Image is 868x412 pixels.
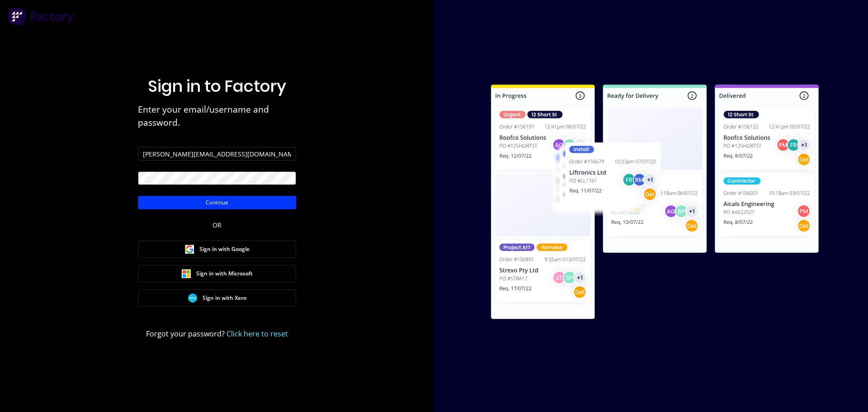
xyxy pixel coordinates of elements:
[138,265,296,282] button: Microsoft Sign inSign in with Microsoft
[146,328,288,339] span: Forgot your password?
[7,7,75,25] img: Factory
[185,245,194,254] img: Google Sign in
[471,66,839,341] img: Sign in
[203,294,246,302] span: Sign in with Xero
[226,329,288,339] a: Click here to reset
[138,103,296,129] span: Enter your email/username and password.
[182,269,191,278] img: Microsoft Sign in
[196,270,253,278] span: Sign in with Microsoft
[138,147,296,161] input: Email/Username
[138,241,296,258] button: Google Sign inSign in with Google
[148,76,286,96] h1: Sign in to Factory
[138,196,296,209] button: Continue
[199,245,250,253] span: Sign in with Google
[188,294,197,303] img: Xero Sign in
[212,209,222,241] div: OR
[138,289,296,307] button: Xero Sign inSign in with Xero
